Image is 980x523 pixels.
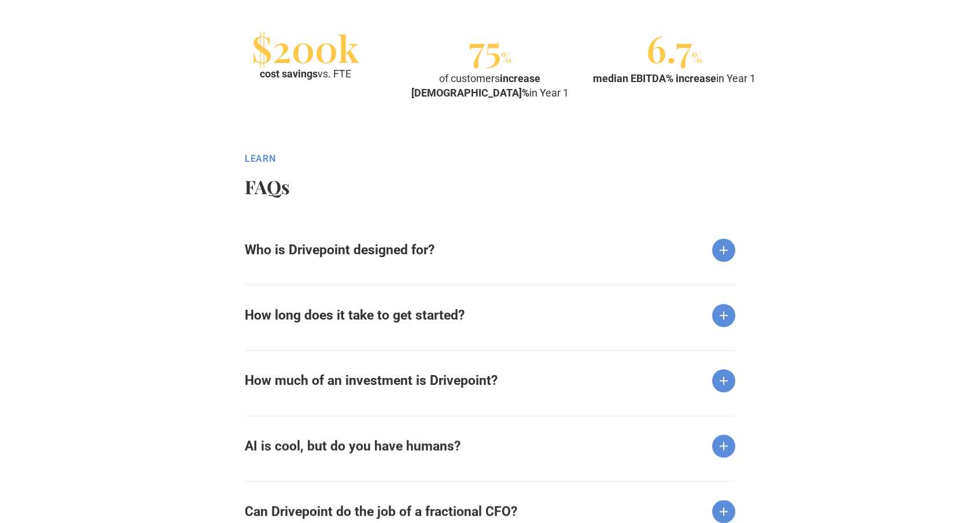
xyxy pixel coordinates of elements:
strong: AI is cool, but do you have humans? [245,438,460,454]
strong: increase [DEMOGRAPHIC_DATA]% [411,72,541,99]
strong: How long does it take to get started? [245,307,465,323]
strong: Can Drivepoint do the job of a fractional CFO? [245,504,517,520]
div: Learn [245,153,689,165]
div: in Year 1 [593,71,756,86]
strong: Who is Drivepoint designed for? [245,242,434,258]
iframe: Chat Widget [772,389,980,523]
strong: How much of an investment is Drivepoint? [245,373,498,388]
div: of customers in Year 1 [403,71,578,100]
span: % [501,48,511,66]
span: % [692,48,702,66]
span: 75 [469,23,501,72]
strong: cost savings [260,68,318,80]
span: 6.7 [646,23,692,72]
h2: FAQs [245,176,689,197]
div: $200k [252,34,359,62]
div: vs. FTE [260,66,351,81]
strong: median EBITDA% increase [593,72,716,84]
